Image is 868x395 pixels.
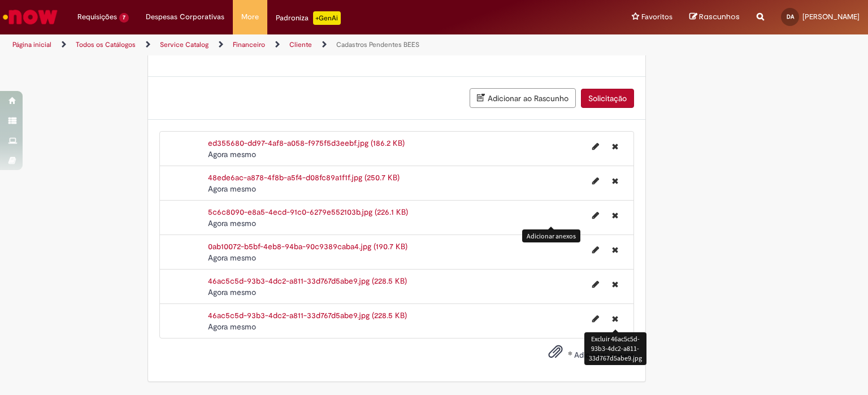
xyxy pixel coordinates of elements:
[574,350,634,360] span: Adicionar anexos
[12,40,51,49] a: Página inicial
[336,40,419,49] a: Cadastros Pendentes BEES
[605,206,625,224] button: Excluir 5c6c8090-e8a5-4ecd-91c0-6279e552103b.jpg
[585,275,606,293] button: Editar nome de arquivo 46ac5c5d-93b3-4dc2-a811-33d767d5abe9.jpg
[585,241,606,259] button: Editar nome de arquivo 0ab10072-b5bf-4eb8-94ba-90c9389caba4.jpg
[585,310,606,328] button: Editar nome de arquivo 46ac5c5d-93b3-4dc2-a811-33d767d5abe9.jpg
[289,40,312,49] a: Cliente
[605,172,625,190] button: Excluir 48ede6ac-a878-4f8b-a5f4-d08fc89a1f1f.jpg
[313,11,341,25] p: +GenAi
[208,207,408,217] a: 5c6c8090-e8a5-4ecd-91c0-6279e552103b.jpg (226.1 KB)
[208,184,256,194] time: 01/10/2025 13:54:02
[208,218,256,228] span: Agora mesmo
[208,253,256,263] span: Agora mesmo
[146,11,224,23] span: Despesas Corporativas
[605,275,625,293] button: Excluir 46ac5c5d-93b3-4dc2-a811-33d767d5abe9.jpg
[1,6,59,28] img: ServiceNow
[208,218,256,228] time: 01/10/2025 13:53:59
[208,287,256,297] span: Agora mesmo
[208,172,400,183] a: 48ede6ac-a878-4f8b-a5f4-d08fc89a1f1f.jpg (250.7 KB)
[585,206,606,224] button: Editar nome de arquivo 5c6c8090-e8a5-4ecd-91c0-6279e552103b.jpg
[208,138,405,148] a: ed355680-dd97-4af8-a058-f975f5d3eebf.jpg (186.2 KB)
[208,322,256,332] span: Agora mesmo
[160,40,209,49] a: Service Catalog
[233,40,265,49] a: Financeiro
[605,137,625,155] button: Excluir ed355680-dd97-4af8-a058-f975f5d3eebf.jpg
[689,12,740,23] a: Rascunhos
[77,11,117,23] span: Requisições
[208,287,256,297] time: 01/10/2025 13:53:54
[585,172,606,190] button: Editar nome de arquivo 48ede6ac-a878-4f8b-a5f4-d08fc89a1f1f.jpg
[802,12,860,21] span: [PERSON_NAME]
[787,13,794,20] span: DA
[581,89,634,108] button: Solicitação
[584,332,646,364] div: Excluir 46ac5c5d-93b3-4dc2-a811-33d767d5abe9.jpg
[8,34,570,55] ul: Trilhas de página
[699,11,740,22] span: Rascunhos
[208,184,256,194] span: Agora mesmo
[76,40,136,49] a: Todos os Catálogos
[119,13,129,23] span: 7
[585,137,606,155] button: Editar nome de arquivo ed355680-dd97-4af8-a058-f975f5d3eebf.jpg
[605,310,625,328] button: Excluir 46ac5c5d-93b3-4dc2-a811-33d767d5abe9.jpg
[208,322,256,332] time: 01/10/2025 13:53:21
[208,241,407,251] a: 0ab10072-b5bf-4eb8-94ba-90c9389caba4.jpg (190.7 KB)
[470,88,576,108] button: Adicionar ao Rascunho
[522,229,580,242] div: Adicionar anexos
[641,11,672,23] span: Favoritos
[276,11,341,25] div: Padroniza
[208,149,256,159] time: 01/10/2025 13:54:05
[605,241,625,259] button: Excluir 0ab10072-b5bf-4eb8-94ba-90c9389caba4.jpg
[208,276,407,286] a: 46ac5c5d-93b3-4dc2-a811-33d767d5abe9.jpg (228.5 KB)
[545,341,566,367] button: Adicionar anexos
[208,149,256,159] span: Agora mesmo
[208,310,407,320] a: 46ac5c5d-93b3-4dc2-a811-33d767d5abe9.jpg (228.5 KB)
[208,253,256,263] time: 01/10/2025 13:53:56
[241,11,259,23] span: More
